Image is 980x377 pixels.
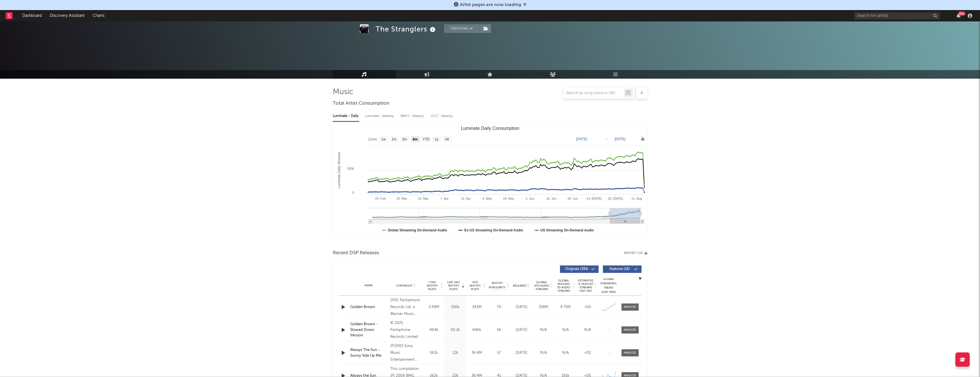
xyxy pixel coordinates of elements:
[375,197,385,200] text: 24. Feb
[468,350,486,356] div: 36.4M
[390,343,421,363] div: (P)2001 Sony Music Entertainment (UK) Ltd.
[512,327,531,333] div: [DATE]
[512,350,531,356] div: [DATE]
[350,304,388,310] a: Golden Brown
[461,126,519,131] text: Luminate Daily Consumption
[440,197,449,200] text: 7. Apr
[556,350,575,356] div: N/A
[390,320,421,340] div: © 2025 Parlophone Records Limited
[578,279,594,293] span: Estimated % Playlist Streams Last Day
[578,304,597,310] div: <5%
[333,100,389,107] span: Total Artist Consumption
[578,327,597,333] div: N/A
[603,265,642,273] button: Features(16)
[333,124,647,238] svg: Luminate Daily Consumption
[46,10,89,21] a: Discovery Assistant
[576,137,587,141] text: [DATE]
[381,137,386,141] text: 1w
[388,228,447,232] text: Global Streaming On-Demand Audio
[489,304,509,310] div: 79
[425,304,443,310] div: 3.99M
[422,137,429,141] text: YTD
[333,250,379,257] span: Recent DSP Releases
[350,322,388,338] a: Golden Brown - Slowed Down Version
[563,91,624,96] input: Search by song name or URL
[446,327,465,333] div: 80.2k
[460,3,521,7] span: Artist pages are now loading
[368,137,377,141] text: Zoom
[418,197,429,200] text: 24. Mar
[413,137,417,141] text: 6m
[489,327,509,333] div: 56
[435,137,438,141] text: 1y
[446,350,465,356] div: 22k
[957,13,961,18] button: 99+
[425,327,443,333] div: 464k
[512,304,531,310] div: [DATE]
[567,197,578,200] text: 30. Jun
[854,12,940,19] input: Search for artists
[534,304,553,310] div: 358M
[631,197,642,200] text: 11. Aug
[390,297,421,318] div: 2001 Parlophone Records Ltd, a Warner Music Group Company
[468,327,486,333] div: 646k
[365,111,395,121] div: Luminate - Weekly
[624,251,648,255] button: Export CSV
[526,197,534,200] text: 2. Jun
[425,281,440,291] span: 7 Day Spotify Plays
[556,304,575,310] div: 4.75M
[534,281,550,291] span: Global ATD Audio Streams
[958,11,965,16] div: 99 +
[461,197,471,200] text: 21. Apr
[600,277,617,294] div: Global Streaming Trend (Last 60D)
[586,197,601,200] text: 14. [DATE]
[578,350,597,356] div: <5%
[401,111,425,121] div: BMAT - Weekly
[347,167,354,170] text: 500k
[615,137,625,141] text: [DATE]
[556,279,572,293] span: Global Rolling 7D Audio Streams
[89,10,108,21] a: Charts
[513,284,526,287] span: Released
[446,281,461,291] span: Last Day Spotify Plays
[446,304,465,310] div: 556k
[523,3,526,7] span: Dismiss
[605,137,608,141] text: →
[444,24,480,33] button: Tracking
[482,197,492,200] text: 5. May
[333,111,359,121] div: Luminate - Daily
[607,267,633,271] span: Features ( 16 )
[534,350,553,356] div: N/A
[468,281,483,291] span: ATD Spotify Plays
[560,265,599,273] button: Originals(384)
[556,327,575,333] div: N/A
[18,10,46,21] a: Dashboard
[425,350,443,356] div: 162k
[608,197,623,200] text: 28. [DATE]
[564,267,590,271] span: Originals ( 384 )
[431,111,454,121] div: OCC - Weekly
[540,228,594,232] text: US Streaming On-Demand Audio
[445,137,449,141] text: All
[350,283,388,288] div: Name
[489,281,506,290] span: Spotify Popularity
[489,350,509,356] div: 57
[468,304,486,310] div: 343M
[546,197,556,200] text: 16. Jun
[337,152,341,188] text: Luminate Daily Streams
[350,347,388,358] a: Always The Sun - Sunny Side Up Mix
[396,197,407,200] text: 10. Mar
[396,284,413,287] span: Copyright
[391,137,396,141] text: 1m
[352,191,354,194] text: 0
[534,327,553,333] div: N/A
[464,228,523,232] text: Ex-US Streaming On-Demand Audio
[503,197,514,200] text: 19. May
[376,24,437,34] div: The Stranglers
[402,137,407,141] text: 3m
